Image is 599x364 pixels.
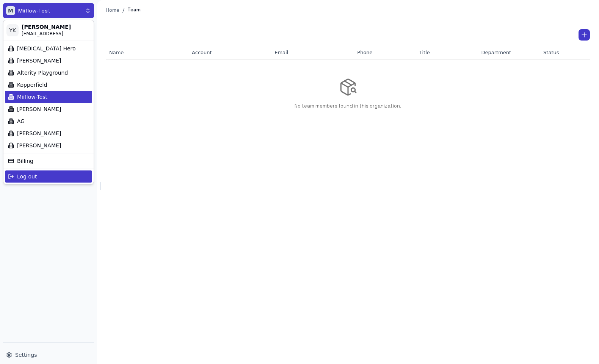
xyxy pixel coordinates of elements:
[5,55,92,67] div: [PERSON_NAME]
[5,67,92,79] div: Alterity Playground
[5,155,92,167] div: Billing
[5,115,92,127] div: AG
[5,79,92,91] div: Kopperfield
[5,42,92,55] div: [MEDICAL_DATA] Hero
[5,127,92,139] div: [PERSON_NAME]
[22,31,91,37] span: [EMAIL_ADDRESS]
[5,139,92,152] div: [PERSON_NAME]
[5,170,92,183] div: Log out
[5,103,92,115] div: [PERSON_NAME]
[22,24,91,31] span: [PERSON_NAME]
[6,24,19,36] span: YK
[5,91,92,103] div: Miiflow-Test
